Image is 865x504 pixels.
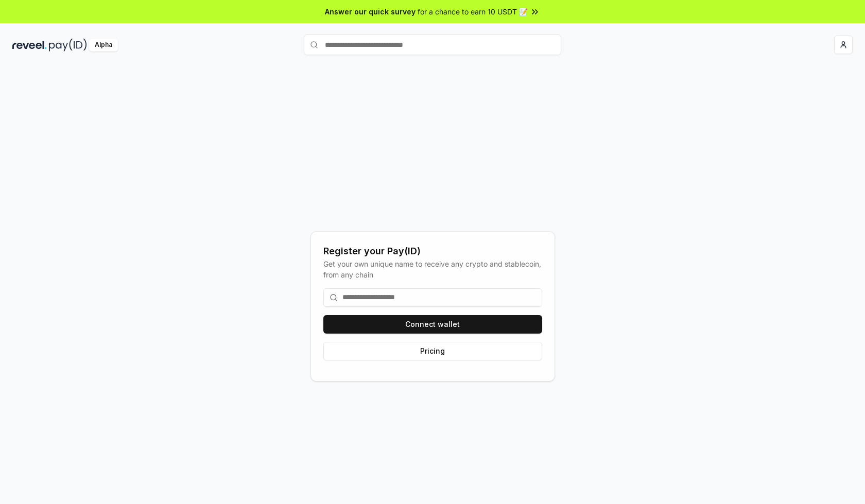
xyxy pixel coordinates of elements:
[323,342,542,360] button: Pricing
[49,39,87,51] img: pay_id
[12,39,47,51] img: reveel_dark
[323,258,542,280] div: Get your own unique name to receive any crypto and stablecoin, from any chain
[323,244,542,258] div: Register your Pay(ID)
[418,6,528,17] span: for a chance to earn 10 USDT 📝
[323,315,542,334] button: Connect wallet
[325,6,416,17] span: Answer our quick survey
[89,39,118,51] div: Alpha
